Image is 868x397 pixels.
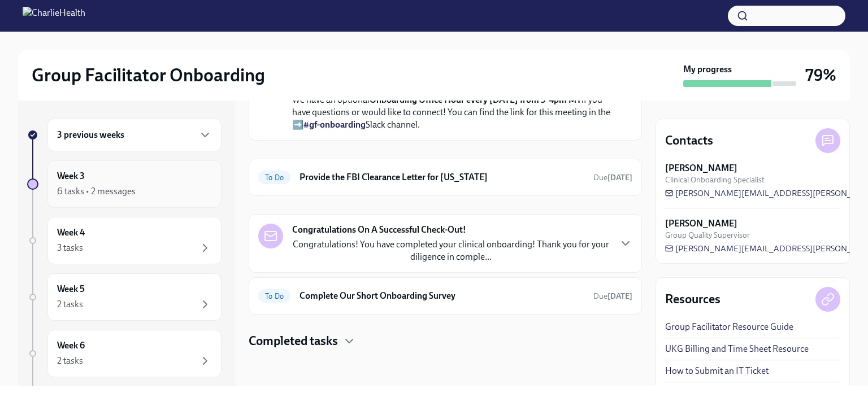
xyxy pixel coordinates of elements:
a: UKG Billing and Time Sheet Resource [665,343,809,355]
span: To Do [258,173,290,182]
h6: Week 3 [57,170,85,182]
img: CharlieHealth [23,7,85,25]
strong: My progress [683,63,732,76]
strong: [DATE] [607,173,632,182]
strong: [PERSON_NAME] [665,162,737,174]
div: 2 tasks [57,298,83,311]
h4: Completed tasks [249,333,338,350]
p: We have an optional if you have questions or would like to connect! You can find the link for thi... [292,81,614,131]
h4: Contacts [665,132,713,149]
strong: [PERSON_NAME] [665,217,737,230]
div: 3 tasks [57,242,83,254]
h6: Week 4 [57,226,85,239]
h2: Group Facilitator Onboarding [32,64,265,86]
div: Completed tasks [249,333,642,350]
h6: Provide the FBI Clearance Letter for [US_STATE] [300,171,584,184]
span: Due [593,173,632,182]
a: To DoProvide the FBI Clearance Letter for [US_STATE]Due[DATE] [258,168,632,186]
a: Week 62 tasks [27,330,222,377]
h6: Week 5 [57,283,85,295]
a: To DoComplete Our Short Onboarding SurveyDue[DATE] [258,287,632,305]
p: Congratulations! You have completed your clinical onboarding! Thank you for your diligence in com... [292,238,610,263]
h6: Complete Our Short Onboarding Survey [300,290,584,302]
a: How to Submit an IT Ticket [665,365,769,377]
span: September 16th, 2025 08:00 [593,291,632,302]
a: Week 52 tasks [27,273,222,321]
div: 3 previous weeks [47,119,222,151]
strong: [DATE] [607,291,632,301]
span: Due [593,291,632,301]
span: September 9th, 2025 08:00 [593,172,632,183]
h6: 3 previous weeks [57,129,124,141]
a: Group Facilitator Resource Guide [665,321,793,333]
span: Group Quality Supervisor [665,230,750,241]
span: Clinical Onboarding Specialist [665,174,765,185]
div: 2 tasks [57,355,83,367]
strong: Congratulations On A Successful Check-Out! [292,224,466,236]
a: #gf-onboarding [303,119,366,130]
div: 6 tasks • 2 messages [57,185,136,198]
h3: 79% [805,65,836,85]
h4: Resources [665,291,721,308]
h6: Week 6 [57,339,85,352]
span: To Do [258,292,290,300]
a: Week 43 tasks [27,217,222,264]
a: Week 36 tasks • 2 messages [27,160,222,208]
